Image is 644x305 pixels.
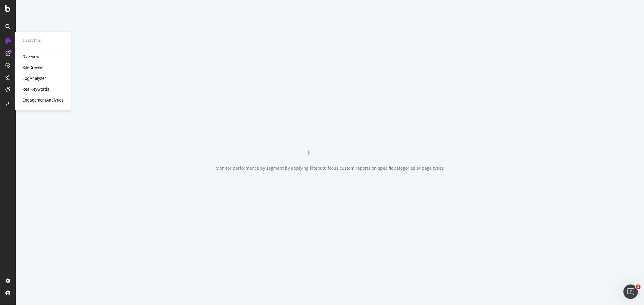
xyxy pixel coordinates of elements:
a: EngagementAnalytics [22,97,63,103]
a: Overview [22,54,40,60]
div: Monitor performance by segment by applying filters to focus custom reports on specific categories... [216,165,444,171]
div: Analytics [22,39,63,44]
a: SiteCrawler [22,65,44,71]
div: animation [308,134,352,156]
a: RealKeywords [22,86,49,93]
iframe: Intercom live chat [623,285,638,299]
span: 1 [636,285,641,289]
a: LogAnalyzer [22,76,46,82]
